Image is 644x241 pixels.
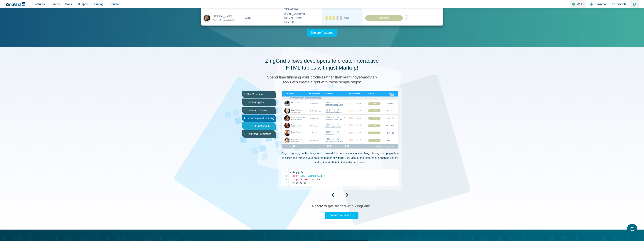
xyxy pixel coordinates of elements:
span: > [305,182,306,184]
span: src [293,174,297,177]
div: 0271-2893028 [284,7,319,11]
span: = [297,174,298,177]
p: ZingGrid gives you the ability to add powerful features including searching, filtering, and pagin... [281,151,399,165]
li: 2. Column Types [242,99,276,106]
span: Docs [65,2,72,6]
div: [PERSON_NAME] [213,14,235,19]
div: 25777401 [284,20,319,24]
span: Support [78,2,88,6]
span: zing-grid [290,171,304,174]
span: Contact [110,2,120,6]
span: Demos [51,2,60,6]
span: filter [301,178,309,181]
span: " [324,174,325,177]
a: Create Your First Grid [325,212,358,219]
h2: ZingGrid allows developers to create interactive HTML tables with just Markup! [263,57,381,71]
span: > [318,178,320,181]
h3: Spend time finishing your product rather than learning Let's create a grid with these simple steps: [263,75,381,85]
span: [URL][DOMAIN_NAME] [297,174,325,177]
span: pager [293,178,300,181]
a: ZingChart Logo. Click to return to the homepage [5,2,27,6]
span: Pricing [94,2,104,6]
span: < [290,171,291,174]
span: zing-grid [290,182,305,184]
span: Features [34,2,45,6]
li: 4. Searching and Filtering [242,115,276,122]
a: Explore Features [307,29,337,37]
span: </ [290,182,293,184]
div: [EMAIL_ADDRESS][DOMAIN_NAME] [284,12,319,20]
li: 1. The One Liner [242,91,276,98]
div: [DATE] [244,16,251,20]
li: 5. CRUD Functionality [242,122,276,130]
li: 3. Custom Columns [242,107,276,114]
span: " [298,174,300,177]
div: Account Representative II [213,19,235,22]
iframe: Toggle Customer Support [627,224,637,234]
li: 6. Unlimited Formatting [242,130,276,138]
span: 63% [344,16,349,20]
h3: Ready to get started with ZingGrid? [312,204,371,208]
span: search [310,178,318,181]
div: customer [365,15,403,21]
